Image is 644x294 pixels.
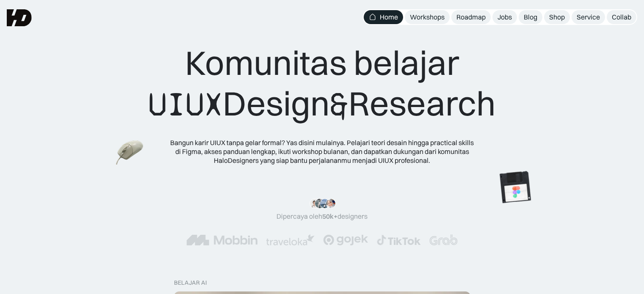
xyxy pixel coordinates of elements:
[170,138,475,165] div: Bangun karir UIUX tanpa gelar formal? Yas disini mulainya. Pelajari teori desain hingga practical...
[405,10,450,24] a: Workshops
[456,13,486,22] div: Roadmap
[612,13,631,22] div: Collab
[148,84,223,125] span: UIUX
[572,10,605,24] a: Service
[276,212,368,221] div: Dipercaya oleh designers
[524,13,537,22] div: Blog
[492,10,517,24] a: Jobs
[607,10,636,24] a: Collab
[322,212,337,220] span: 50k+
[519,10,542,24] a: Blog
[174,279,207,286] div: belajar ai
[380,13,398,22] div: Home
[544,10,570,24] a: Shop
[451,10,491,24] a: Roadmap
[549,13,565,22] div: Shop
[364,10,403,24] a: Home
[498,13,512,22] div: Jobs
[330,84,348,125] span: &
[577,13,600,22] div: Service
[410,13,445,22] div: Workshops
[148,42,496,125] div: Komunitas belajar Design Research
